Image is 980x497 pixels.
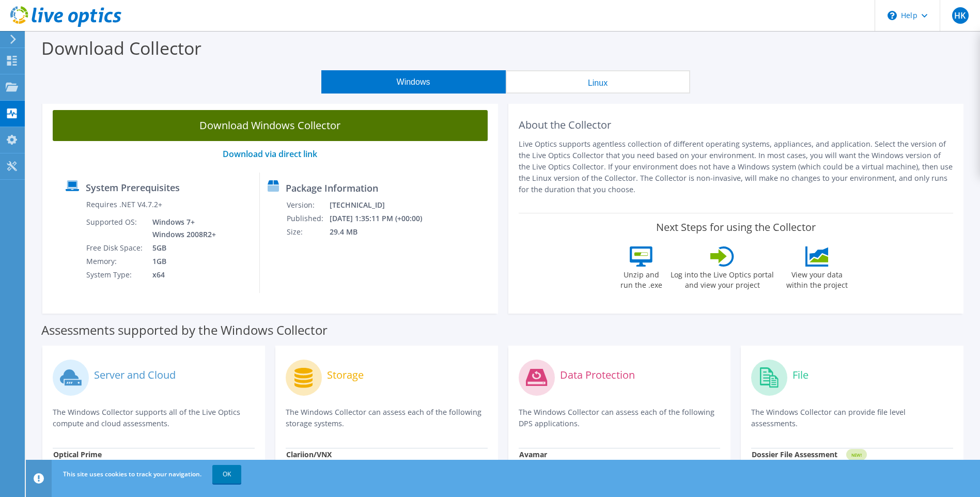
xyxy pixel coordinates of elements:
[780,267,854,290] label: View your data within the project
[670,267,774,290] label: Log into the Live Optics portal and view your project
[851,452,862,458] tspan: NEW!
[41,325,328,335] label: Assessments supported by the Windows Collector
[519,407,721,429] p: The Windows Collector can assess each of the following DPS applications.
[86,199,162,210] label: Requires .NET V4.7.2+
[145,215,218,241] td: Windows 7+ Windows 2008R2+
[327,370,364,380] label: Storage
[63,470,201,478] span: This site uses cookies to track your navigation.
[792,370,808,380] label: File
[145,241,218,255] td: 5GB
[53,407,255,429] p: The Windows Collector supports all of the Live Optics compute and cloud assessments.
[519,119,954,131] h2: About the Collector
[94,370,176,380] label: Server and Cloud
[751,407,953,429] p: The Windows Collector can provide file level assessments.
[53,449,102,459] strong: Optical Prime
[286,407,488,429] p: The Windows Collector can assess each of the following storage systems.
[617,267,665,290] label: Unzip and run the .exe
[560,370,635,380] label: Data Protection
[506,70,690,94] button: Linux
[86,241,145,255] td: Free Disk Space:
[952,7,969,24] span: HK
[212,465,241,484] a: OK
[86,268,145,282] td: System Type:
[321,70,506,94] button: Windows
[286,225,329,239] td: Size:
[519,138,954,195] p: Live Optics supports agentless collection of different operating systems, appliances, and applica...
[86,182,180,193] label: System Prerequisites
[86,255,145,268] td: Memory:
[53,110,488,141] a: Download Windows Collector
[656,221,816,234] label: Next Steps for using the Collector
[145,268,218,282] td: x64
[145,255,218,268] td: 1GB
[41,36,201,60] label: Download Collector
[286,212,329,225] td: Published:
[329,212,436,225] td: [DATE] 1:35:11 PM (+00:00)
[286,198,329,212] td: Version:
[329,225,436,239] td: 29.4 MB
[286,183,378,193] label: Package Information
[223,148,317,160] a: Download via direct link
[519,449,547,459] strong: Avamar
[286,449,332,459] strong: Clariion/VNX
[888,11,897,20] svg: \n
[752,449,837,459] strong: Dossier File Assessment
[329,198,436,212] td: [TECHNICAL_ID]
[86,215,145,241] td: Supported OS:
